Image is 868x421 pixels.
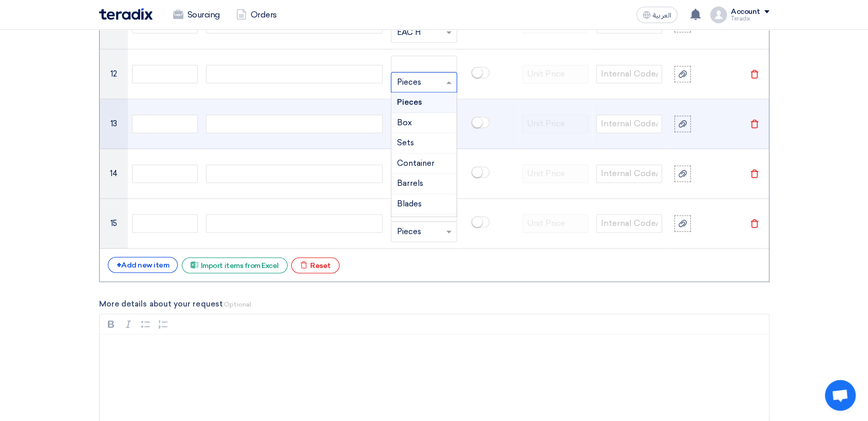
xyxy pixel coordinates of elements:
span: Sets [397,138,413,147]
span: + [117,260,122,270]
input: Unit Price [522,164,588,183]
td: 13 [100,99,128,149]
a: Sourcing [165,4,228,26]
input: Unit Price [522,114,588,133]
input: Internal Code/Note [596,65,662,83]
img: Teradix logo [99,8,153,20]
input: Amount [391,55,457,72]
div: Name [206,65,383,83]
a: Orders [228,4,285,26]
button: العربية [636,7,677,23]
label: More details about your request [99,298,769,310]
input: Internal Code/Note [596,114,662,133]
div: Import items from Excel [182,257,288,273]
img: profile_test.png [710,7,727,23]
input: Internal Code/Note [596,214,662,233]
div: Rich Text Editor, main [100,334,769,416]
span: Container [397,159,434,168]
input: Unit Price [522,65,588,83]
span: Pieces [397,98,422,107]
td: 15 [100,199,128,248]
span: Box [397,118,411,127]
input: Model Number [132,114,198,133]
div: Reset [291,257,339,273]
div: Teradix [731,16,769,22]
td: 12 [100,49,128,99]
span: Optional [224,301,252,308]
div: Name [206,164,383,183]
div: Open chat [825,380,856,411]
td: 14 [100,149,128,199]
input: Internal Code/Note [596,164,662,183]
span: العربية [653,12,671,19]
span: Blades [397,199,421,208]
div: Name [206,114,383,133]
input: Model Number [132,164,198,183]
div: Account [731,8,760,16]
input: Unit Price [522,214,588,233]
span: Barrels [397,179,423,188]
input: Model Number [132,214,198,233]
div: Name [206,214,383,233]
div: Add new item [108,257,178,273]
input: Model Number [132,65,198,83]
